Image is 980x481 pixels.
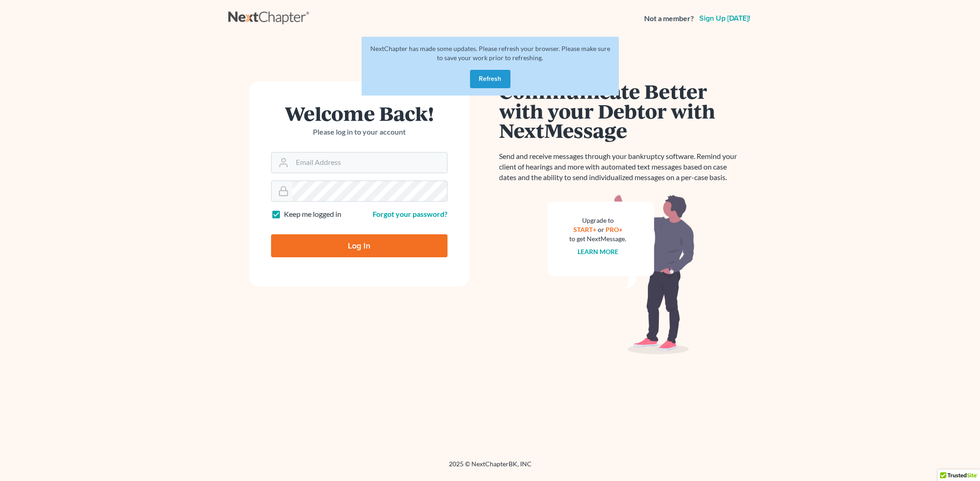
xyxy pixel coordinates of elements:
[370,45,610,62] span: NextChapter has made some updates. Please refresh your browser. Please make sure to save your wor...
[548,194,695,355] img: nextmessage_bg-59042aed3d76b12b5cd301f8e5b87938c9018125f34e5fa2b7a6b67550977c72.svg
[598,226,604,233] span: or
[578,248,618,255] a: Learn more
[697,15,752,22] a: Sign up [DATE]!
[644,13,694,24] strong: Not a member?
[573,226,596,233] a: START+
[271,234,448,257] input: Log In
[292,153,447,173] input: Email Address
[606,226,623,233] a: PRO+
[228,459,752,476] div: 2025 © NextChapterBK, INC
[570,216,627,225] div: Upgrade to
[373,209,448,218] a: Forgot your password?
[271,103,448,123] h1: Welcome Back!
[499,81,743,140] h1: Communicate Better with your Debtor with NextMessage
[284,209,341,220] label: Keep me logged in
[271,127,448,137] p: Please log in to your account
[470,70,510,88] button: Refresh
[499,151,743,183] p: Send and receive messages through your bankruptcy software. Remind your client of hearings and mo...
[570,234,627,243] div: to get NextMessage.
